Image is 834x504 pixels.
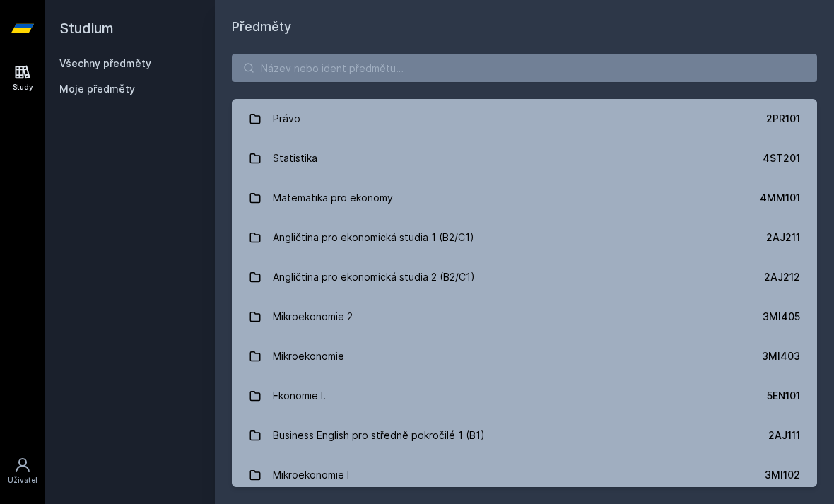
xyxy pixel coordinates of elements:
[3,450,42,493] a: Uživatel
[273,144,317,172] div: Statistika
[760,191,800,205] div: 4MM101
[232,297,817,336] a: Mikroekonomie 2 3MI405
[273,382,326,410] div: Ekonomie I.
[232,139,817,178] a: Statistika 4ST201
[232,376,817,416] a: Ekonomie I. 5EN101
[13,82,33,93] div: Study
[764,270,800,284] div: 2AJ212
[232,218,817,257] a: Angličtina pro ekonomická studia 1 (B2/C1) 2AJ211
[763,151,800,165] div: 4ST201
[59,57,151,69] a: Všechny předměty
[273,461,349,489] div: Mikroekonomie I
[232,257,817,297] a: Angličtina pro ekonomická studia 2 (B2/C1) 2AJ212
[273,342,344,370] div: Mikroekonomie
[273,184,393,212] div: Matematika pro ekonomy
[273,263,475,291] div: Angličtina pro ekonomická studia 2 (B2/C1)
[763,310,800,324] div: 3MI405
[232,17,817,37] h1: Předměty
[767,389,800,403] div: 5EN101
[232,99,817,139] a: Právo 2PR101
[762,349,800,363] div: 3MI403
[232,178,817,218] a: Matematika pro ekonomy 4MM101
[3,57,42,100] a: Study
[232,455,817,495] a: Mikroekonomie I 3MI102
[766,230,800,245] div: 2AJ211
[59,82,135,96] span: Moje předměty
[765,468,800,482] div: 3MI102
[8,475,37,486] div: Uživatel
[232,54,817,82] input: Název nebo ident předmětu…
[232,336,817,376] a: Mikroekonomie 3MI403
[766,112,800,126] div: 2PR101
[232,416,817,455] a: Business English pro středně pokročilé 1 (B1) 2AJ111
[273,421,485,450] div: Business English pro středně pokročilé 1 (B1)
[273,223,474,252] div: Angličtina pro ekonomická studia 1 (B2/C1)
[768,428,800,443] div: 2AJ111
[273,303,353,331] div: Mikroekonomie 2
[273,105,300,133] div: Právo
